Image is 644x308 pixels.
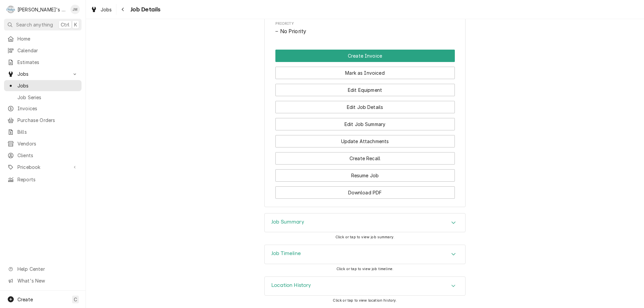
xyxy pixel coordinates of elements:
[4,80,82,91] a: Jobs
[17,140,78,147] span: Vendors
[4,57,82,68] a: Estimates
[17,277,77,284] span: What's New
[275,96,455,113] div: Button Group Row
[17,47,78,54] span: Calendar
[6,5,15,14] div: R
[4,45,82,56] a: Calendar
[4,150,82,161] a: Clients
[265,277,465,296] button: Accordion Details Expand Trigger
[265,277,465,296] div: Accordion Header
[17,265,77,272] span: Help Center
[275,147,455,165] div: Button Group Row
[6,5,15,14] div: Rudy's Commercial Refrigeration's Avatar
[17,176,78,183] span: Reports
[265,213,465,232] div: Accordion Header
[264,276,466,296] div: Location History
[275,169,455,182] button: Resume Job
[4,126,82,137] a: Bills
[335,235,394,239] span: Click or tap to view job summary.
[4,19,82,30] button: Search anythingCtrlK
[128,5,161,14] span: Job Details
[265,213,465,232] button: Accordion Details Expand Trigger
[275,27,455,36] div: No Priority
[4,138,82,149] a: Vendors
[275,27,455,36] span: Priority
[4,275,82,286] a: Go to What's New
[118,4,128,15] button: Navigate back
[275,21,455,26] span: Priority
[275,118,455,130] button: Edit Job Summary
[275,186,455,199] button: Download PDF
[4,162,82,173] a: Go to Pricebook
[265,245,465,264] button: Accordion Details Expand Trigger
[70,5,80,14] div: Jim McIntyre's Avatar
[17,70,68,77] span: Jobs
[4,174,82,185] a: Reports
[275,50,455,199] div: Button Group
[17,128,78,135] span: Bills
[275,67,455,79] button: Mark as Invoiced
[275,21,455,36] div: Priority
[17,164,68,171] span: Pricebook
[74,21,77,28] span: K
[336,267,393,271] span: Click or tap to view job timeline.
[74,296,77,303] span: C
[4,33,82,44] a: Home
[17,105,78,112] span: Invoices
[88,4,115,15] a: Jobs
[271,250,301,257] h3: Job Timeline
[275,62,455,79] div: Button Group Row
[275,79,455,96] div: Button Group Row
[16,21,53,28] span: Search anything
[101,6,112,13] span: Jobs
[264,213,466,233] div: Job Summary
[17,152,78,159] span: Clients
[275,182,455,199] div: Button Group Row
[275,50,455,62] button: Create Invoice
[17,82,78,89] span: Jobs
[70,5,80,14] div: JM
[17,297,33,302] span: Create
[17,35,78,42] span: Home
[275,165,455,182] div: Button Group Row
[275,152,455,165] button: Create Recall
[333,298,397,303] span: Click or tap to view location history.
[17,59,78,66] span: Estimates
[264,245,466,264] div: Job Timeline
[275,84,455,96] button: Edit Equipment
[17,6,67,13] div: [PERSON_NAME]'s Commercial Refrigeration
[4,68,82,79] a: Go to Jobs
[61,21,69,28] span: Ctrl
[4,103,82,114] a: Invoices
[4,263,82,274] a: Go to Help Center
[4,115,82,126] a: Purchase Orders
[275,50,455,62] div: Button Group Row
[275,113,455,130] div: Button Group Row
[17,117,78,124] span: Purchase Orders
[271,282,311,289] h3: Location History
[275,101,455,113] button: Edit Job Details
[275,130,455,147] div: Button Group Row
[275,135,455,147] button: Update Attachments
[265,245,465,264] div: Accordion Header
[17,94,78,101] span: Job Series
[271,219,304,225] h3: Job Summary
[4,92,82,103] a: Job Series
